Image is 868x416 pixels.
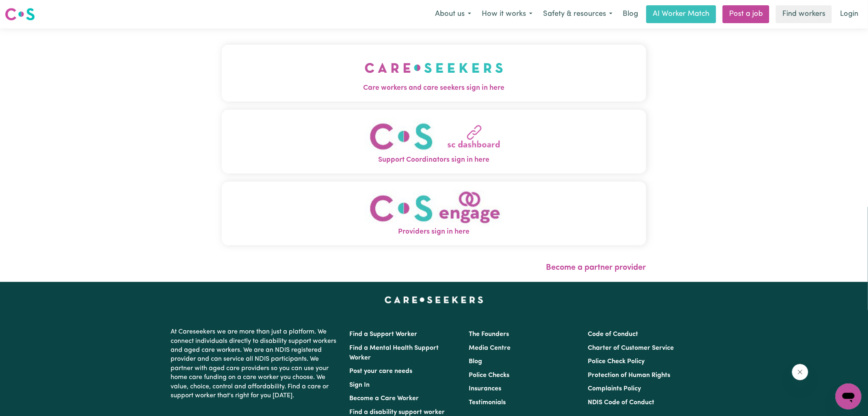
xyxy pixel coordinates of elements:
a: Find a disability support worker [350,409,445,416]
button: Providers sign in here [222,182,646,245]
a: Careseekers home page [385,297,483,303]
a: Blog [469,358,482,365]
a: Become a Care Worker [350,395,419,402]
a: Insurances [469,386,501,392]
a: Police Checks [469,372,509,379]
iframe: Close message [792,364,808,380]
button: About us [430,6,476,23]
a: Post your care needs [350,368,413,375]
iframe: Button to launch messaging window [836,383,862,409]
a: Post a job [723,5,769,23]
a: Code of Conduct [588,331,638,338]
a: Find workers [776,5,832,23]
button: How it works [476,6,538,23]
a: Testimonials [469,399,506,406]
img: Careseekers logo [5,7,35,22]
span: Support Coordinators sign in here [222,155,646,165]
a: Login [835,5,863,23]
a: AI Worker Match [646,5,716,23]
a: Blog [618,5,643,23]
a: Protection of Human Rights [588,372,670,379]
a: Find a Support Worker [350,331,418,338]
a: The Founders [469,331,509,338]
span: Care workers and care seekers sign in here [222,83,646,93]
button: Care workers and care seekers sign in here [222,45,646,102]
button: Safety & resources [538,6,618,23]
a: Become a partner provider [546,264,646,272]
a: Find a Mental Health Support Worker [350,345,439,361]
span: Providers sign in here [222,227,646,237]
a: Complaints Policy [588,386,641,392]
p: At Careseekers we are more than just a platform. We connect individuals directly to disability su... [171,324,340,403]
span: Need any help? [5,6,49,12]
a: Police Check Policy [588,358,645,365]
a: Careseekers logo [5,5,35,24]
a: Media Centre [469,345,511,351]
a: Sign In [350,382,370,388]
button: Support Coordinators sign in here [222,110,646,173]
a: NDIS Code of Conduct [588,399,654,406]
a: Charter of Customer Service [588,345,674,351]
